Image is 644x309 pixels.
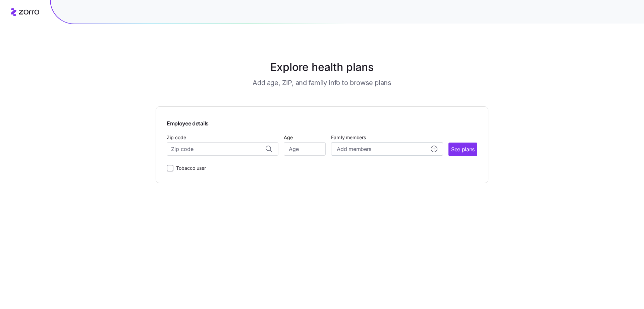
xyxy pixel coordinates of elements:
h1: Explore health plans [172,59,472,75]
button: See plans [448,143,477,156]
h3: Add age, ZIP, and family info to browse plans [253,78,391,87]
label: Zip code [167,134,186,141]
label: Tobacco user [173,164,206,172]
span: Employee details [167,117,209,128]
input: Zip code [167,142,278,156]
button: Add membersadd icon [331,142,443,156]
span: See plans [451,145,475,154]
label: Age [284,134,293,141]
input: Age [284,142,326,156]
svg: add icon [431,146,437,152]
span: Family members [331,134,443,141]
span: Add members [337,145,371,153]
